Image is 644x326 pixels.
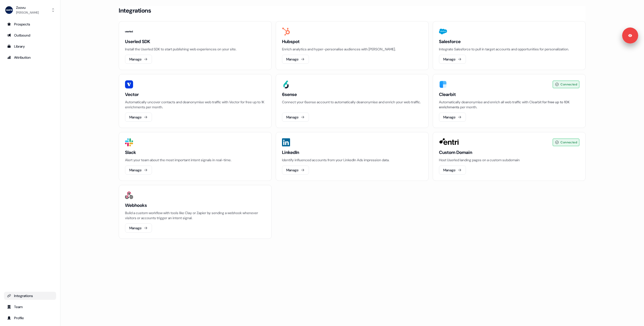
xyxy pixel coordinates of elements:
p: Identify influenced accounts from your LinkedIn Ads impression data. [282,157,422,162]
div: Automatically deanonymise and enrich all web traffic with Clearbit per month. [439,100,579,110]
button: Manage [125,113,152,122]
h3: 6sense [282,91,422,97]
h3: Webhooks [125,202,265,208]
button: Manage [439,166,466,175]
h3: Custom Domain [439,149,579,155]
button: Manage [125,166,152,175]
div: Library [7,44,53,49]
span: Connected [560,82,577,87]
p: Host Userled landing pages on a custom subdomain [439,157,579,162]
button: Manage [282,166,309,175]
h3: Clearbit [439,91,579,97]
img: Vector image [125,80,133,88]
button: Manage [439,55,466,64]
h3: Salesforce [439,39,579,45]
span: Connected [560,140,577,145]
button: Manage [282,55,309,64]
h3: Integrations [119,7,151,14]
a: Go to templates [4,42,56,50]
a: Go to integrations [4,292,56,300]
a: Go to prospects [4,20,56,28]
div: Integrations [7,293,53,298]
h3: Userled SDK [125,39,265,45]
p: Install the Userled SDK to start publishing web experiences on your site. [125,47,265,52]
p: Enrich analytics and hyper-personalise audiences with [PERSON_NAME]. [282,47,422,52]
h3: Slack [125,149,265,155]
a: Go to profile [4,314,56,322]
div: Zoovu [16,5,39,10]
div: [PERSON_NAME] [16,10,39,15]
p: Build a custom workflow with tools like Clay or Zapier by sending a webhook whenever visitors or ... [125,210,265,220]
h3: LinkedIn [282,149,422,155]
div: Outbound [7,33,53,38]
a: Go to outbound experience [4,31,56,39]
a: Go to attribution [4,53,56,61]
button: Manage [439,113,466,122]
button: Zoovu[PERSON_NAME] [4,4,56,16]
div: Attribution [7,55,53,60]
p: Integrate Salesforce to pull in target accounts and opportunities for personalization. [439,47,579,52]
h3: Vector [125,91,265,97]
p: Connect your 6sense account to automatically deanonymise and enrich your web traffic. [282,100,422,105]
div: Team [7,304,53,309]
button: Manage [125,223,152,233]
div: Profile [7,315,53,320]
a: Go to team [4,303,56,311]
p: Automatically uncover contacts and deanonymise web traffic with Vector for free up to 1K enrichme... [125,100,265,110]
button: Manage [125,55,152,64]
h3: Hubspot [282,39,422,45]
div: Prospects [7,22,53,27]
p: Alert your team about the most important intent signals in real-time. [125,157,265,162]
button: Manage [282,113,309,122]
